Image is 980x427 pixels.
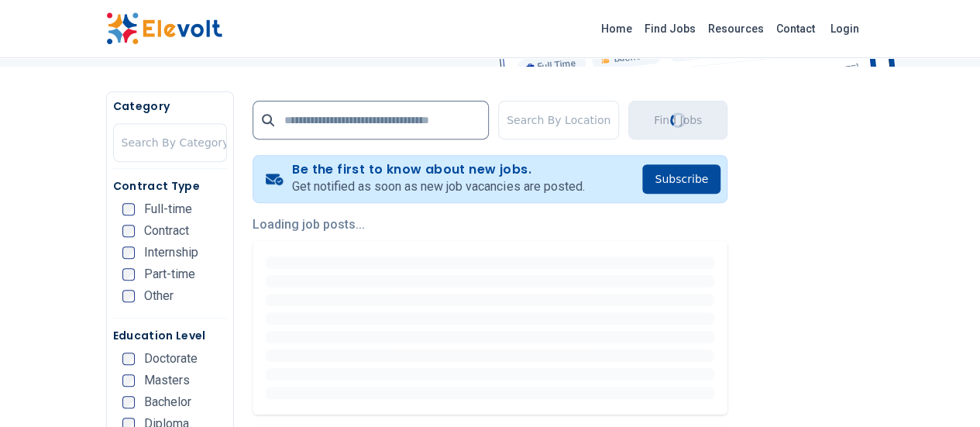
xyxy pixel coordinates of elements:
input: Other [122,290,135,302]
input: Part-time [122,268,135,281]
h4: Be the first to know about new jobs. [292,162,584,177]
div: Loading... [668,110,689,131]
input: Masters [122,374,135,387]
span: Part-time [144,268,195,281]
a: Login [821,13,868,44]
a: Find Jobs [638,16,702,41]
p: Loading job posts... [253,215,727,234]
h5: Contract Type [113,178,227,194]
iframe: Chat Widget [903,353,980,427]
input: Full-time [122,203,135,215]
a: Contact [770,16,821,41]
input: Contract [122,225,135,237]
span: Full-time [144,203,192,215]
span: Contract [144,225,189,237]
button: Subscribe [642,164,720,194]
span: Internship [144,246,198,259]
span: Doctorate [144,353,198,365]
button: Find JobsLoading... [628,101,727,139]
p: Get notified as soon as new job vacancies are posted. [292,177,584,196]
img: Elevolt [106,12,222,45]
input: Bachelor [122,396,135,408]
a: Home [595,16,638,41]
span: Other [144,290,174,302]
span: Bachelor [144,396,191,408]
h5: Category [113,98,227,114]
span: Masters [144,374,190,387]
input: Internship [122,246,135,259]
input: Doctorate [122,353,135,365]
h5: Education Level [113,328,227,343]
a: Resources [702,16,770,41]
